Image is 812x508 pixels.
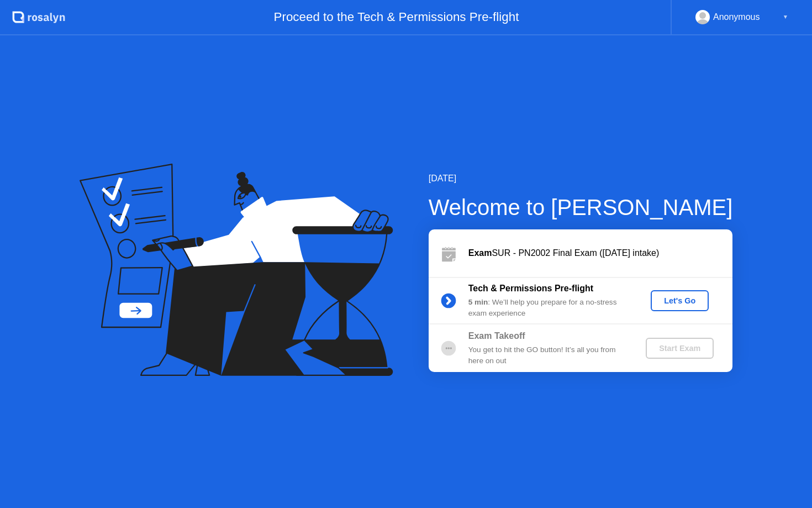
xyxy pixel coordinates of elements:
[646,338,714,359] button: Start Exam
[468,298,488,306] b: 5 min
[468,247,732,260] div: SUR - PN2002 Final Exam ([DATE] intake)
[783,10,788,24] div: ▼
[651,290,709,311] button: Let's Go
[468,284,593,293] b: Tech & Permissions Pre-flight
[429,191,733,224] div: Welcome to [PERSON_NAME]
[468,297,628,320] div: : We’ll help you prepare for a no-stress exam experience
[655,296,704,305] div: Let's Go
[429,172,733,185] div: [DATE]
[468,248,492,258] b: Exam
[468,344,628,367] div: You get to hit the GO button! It’s all you from here on out
[713,10,760,24] div: Anonymous
[468,331,525,341] b: Exam Takeoff
[650,344,709,353] div: Start Exam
